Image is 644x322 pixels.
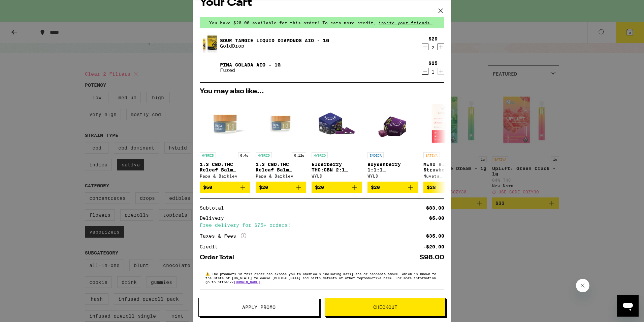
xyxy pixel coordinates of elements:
[312,174,362,178] div: WYLD
[203,185,212,190] span: $60
[200,33,219,53] img: Sour Tangie Liquid Diamonds AIO - 1g
[325,298,446,317] button: Checkout
[428,36,438,42] div: $29
[200,174,250,178] div: Papa & Barkley
[373,305,397,310] span: Checkout
[429,216,444,220] div: $5.00
[200,17,444,28] div: You have $20.00 available for this order! To earn more credit,invite your friends.
[423,152,440,158] p: SATIVA
[200,98,250,182] a: Open page for 1:3 CBD:THC Releaf Balm (50ml) - 400mg from Papa & Barkley
[242,305,276,310] span: Apply Promo
[4,5,49,10] span: Hi. Need any help?
[200,162,250,172] p: 1:3 CBD:THC Releaf Balm (50ml) - 400mg
[426,234,444,238] div: $35.00
[259,185,268,190] span: $20
[292,152,306,158] p: 0.12g
[367,174,418,178] div: WYLD
[220,38,329,43] a: Sour Tangie Liquid Diamonds AIO - 1g
[367,162,418,172] p: Boysenberry 1:1:1 THC:CBD:CBN Gummies
[420,254,444,261] div: $98.00
[367,182,418,193] button: Add to bag
[367,98,418,182] a: Open page for Boysenberry 1:1:1 THC:CBD:CBN Gummies from WYLD
[209,21,376,25] span: You have $20.00 available for this order! To earn more credit,
[438,68,444,75] button: Increment
[200,216,229,220] div: Delivery
[200,223,444,227] div: Free delivery for $75+ orders!
[200,233,246,239] div: Taxes & Fees
[256,98,306,149] img: Papa & Barkley - 1:3 CBD:THC Releaf Balm (15ml) - 120mg
[256,182,306,193] button: Add to bag
[423,98,474,149] img: Nuvata (CA) - Mind 9:1 - Strawberry - 1g
[256,152,272,158] p: HYBRID
[375,98,411,149] img: WYLD - Boysenberry 1:1:1 THC:CBD:CBN Gummies
[312,98,362,149] img: WYLD - Elderberry THC:CBN 2:1 Gummies
[427,185,436,190] span: $28
[423,244,444,249] div: -$20.00
[312,152,328,158] p: HYBRID
[315,185,324,190] span: $20
[200,58,219,77] img: Pina Colada AIO - 1g
[428,69,438,75] div: 1
[312,162,362,172] p: Elderberry THC:CBN 2:1 Gummies
[205,272,436,284] span: The products in this order can expose you to chemicals including marijuana or cannabis smoke, whi...
[426,206,444,210] div: $83.00
[220,68,281,73] p: Fuzed
[423,174,474,178] div: Nuvata ([GEOGRAPHIC_DATA])
[576,279,589,292] iframe: Close message
[423,98,474,182] a: Open page for Mind 9:1 - Strawberry - 1g from Nuvata (CA)
[438,44,444,50] button: Increment
[422,44,428,50] button: Decrement
[205,272,212,276] span: ⚠️
[200,88,444,95] h2: You may also like...
[256,174,306,178] div: Papa & Barkley
[200,182,250,193] button: Add to bag
[220,62,281,68] a: Pina Colada AIO - 1g
[220,43,329,49] p: GoldDrop
[256,162,306,172] p: 1:3 CBD:THC Releaf Balm (15ml) - 120mg
[423,162,474,172] p: Mind 9:1 - Strawberry - 1g
[200,254,239,261] div: Order Total
[312,98,362,182] a: Open page for Elderberry THC:CBN 2:1 Gummies from WYLD
[376,21,435,25] span: invite your friends.
[367,152,384,158] p: INDICA
[200,98,250,149] img: Papa & Barkley - 1:3 CBD:THC Releaf Balm (50ml) - 400mg
[617,295,639,317] iframe: Button to launch messaging window
[234,280,260,284] a: [DOMAIN_NAME]
[428,45,438,50] div: 2
[200,244,223,249] div: Credit
[423,182,474,193] button: Add to bag
[200,206,229,210] div: Subtotal
[238,152,250,158] p: 0.4g
[422,68,428,75] button: Decrement
[312,182,362,193] button: Add to bag
[256,98,306,182] a: Open page for 1:3 CBD:THC Releaf Balm (15ml) - 120mg from Papa & Barkley
[198,298,319,317] button: Apply Promo
[200,152,216,158] p: HYBRID
[371,185,380,190] span: $20
[428,60,438,66] div: $25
